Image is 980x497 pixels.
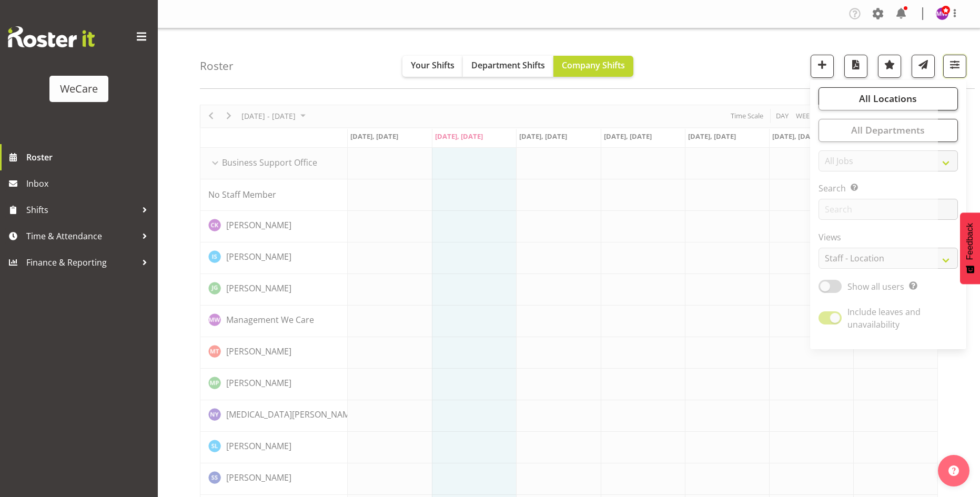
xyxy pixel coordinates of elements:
button: Your Shifts [402,56,463,77]
button: Send a list of all shifts for the selected filtered period to all rostered employees. [912,55,935,78]
span: Shifts [26,202,137,218]
button: Feedback - Show survey [960,212,980,284]
img: management-we-care10447.jpg [936,7,948,20]
h4: Roster [200,60,234,72]
button: Filter Shifts [943,55,966,78]
div: WeCare [60,81,98,97]
button: All Locations [819,87,958,110]
span: Company Shifts [562,59,625,71]
span: Department Shifts [471,59,545,71]
span: All Locations [859,92,917,105]
span: Time & Attendance [26,228,137,244]
button: Department Shifts [463,56,553,77]
button: Download a PDF of the roster according to the set date range. [844,55,867,78]
span: Inbox [26,176,153,191]
span: Roster [26,149,153,165]
img: Rosterit website logo [8,26,95,47]
span: Finance & Reporting [26,255,137,270]
span: Your Shifts [411,59,454,71]
img: help-xxl-2.png [948,465,959,476]
span: Feedback [965,223,975,260]
button: Add a new shift [811,55,834,78]
button: Company Shifts [553,56,633,77]
button: Highlight an important date within the roster. [878,55,901,78]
